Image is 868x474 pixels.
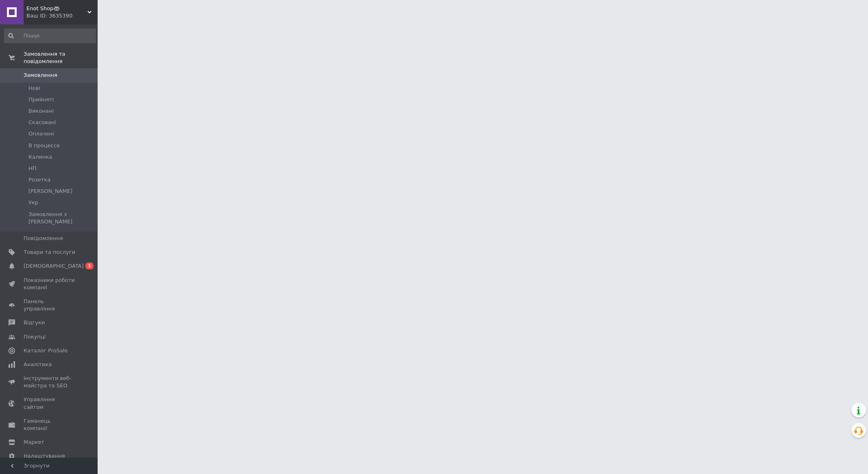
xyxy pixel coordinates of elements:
[24,319,45,326] span: Відгуки
[24,235,63,242] span: Повідомлення
[28,188,72,195] span: [PERSON_NAME]
[28,176,50,183] span: Розетка
[28,153,52,161] span: Калинка
[28,119,56,126] span: Скасовані
[28,85,40,92] span: Нові
[28,211,95,225] span: Замовлення з [PERSON_NAME]
[24,277,75,291] span: Показники роботи компанії
[24,417,75,432] span: Гаманець компанії
[85,262,94,269] span: 1
[28,107,54,115] span: Виконані
[24,396,75,411] span: Управління сайтом
[24,452,65,460] span: Налаштування
[24,333,46,341] span: Покупці
[28,130,54,138] span: Оплачені
[28,165,37,172] span: НП
[28,199,38,206] span: Укр
[24,361,52,368] span: Аналітика
[26,5,87,12] span: Enot Shop🦝
[24,375,75,389] span: Інструменти веб-майстра та SEO
[26,12,98,20] div: Ваш ID: 3635390
[4,28,96,43] input: Пошук
[24,262,84,270] span: [DEMOGRAPHIC_DATA]
[28,142,60,149] span: В процессе
[28,96,54,103] span: Прийняті
[24,50,98,65] span: Замовлення та повідомлення
[24,72,57,79] span: Замовлення
[24,298,75,312] span: Панель управління
[24,347,68,354] span: Каталог ProSale
[24,249,75,256] span: Товари та послуги
[24,439,44,446] span: Маркет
